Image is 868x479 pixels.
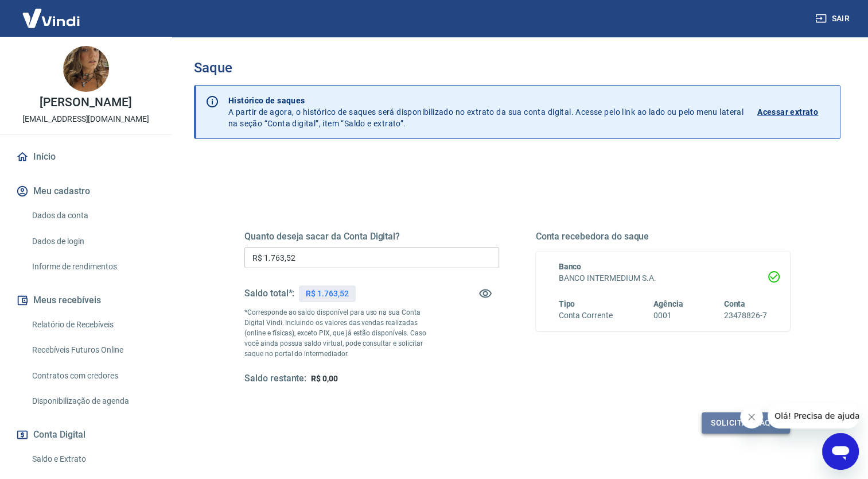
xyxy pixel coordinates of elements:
[653,310,683,322] h6: 0001
[14,422,158,447] button: Conta Digital
[28,447,158,471] a: Saldo e Extrato
[28,204,158,227] a: Dados da conta
[22,113,149,125] p: [EMAIL_ADDRESS][DOMAIN_NAME]
[28,230,158,253] a: Dados de login
[559,299,575,308] span: Tipo
[14,288,158,313] button: Meus recebíveis
[723,310,767,322] h6: 23478826-7
[14,179,158,204] button: Meu cadastro
[559,310,613,322] h6: Conta Corrente
[194,60,840,76] h3: Saque
[63,46,109,92] img: 2c51a070-c2cd-4ff4-af7b-b48d6d6d3e17.jpeg
[40,96,131,109] p: [PERSON_NAME]
[28,255,158,279] a: Informe de rendimentos
[757,95,831,129] a: Acessar extrato
[228,95,744,106] p: Histórico de saques
[653,299,683,308] span: Agência
[311,374,338,383] span: R$ 0,00
[702,412,790,434] button: Solicitar saque
[813,8,854,29] button: Sair
[28,338,158,362] a: Recebíveis Futuros Online
[559,272,768,284] h6: BANCO INTERMEDIUM S.A.
[28,389,158,413] a: Disponibilização de agenda
[822,433,859,470] iframe: Botão para abrir a janela de mensagens
[306,288,348,300] p: R$ 1.763,52
[14,144,158,169] a: Início
[757,106,818,118] p: Acessar extrato
[768,403,859,428] iframe: Mensagem da empresa
[14,1,88,36] img: Vindi
[28,313,158,337] a: Relatório de Recebíveis
[228,95,744,129] p: A partir de agora, o histórico de saques será disponibilizado no extrato da sua conta digital. Ac...
[740,405,763,428] iframe: Fechar mensagem
[244,288,294,299] h5: Saldo total*:
[723,299,745,308] span: Conta
[28,364,158,388] a: Contratos com credores
[244,307,435,359] p: *Corresponde ao saldo disponível para uso na sua Conta Digital Vindi. Incluindo os valores das ve...
[244,373,306,385] h5: Saldo restante:
[244,231,499,242] h5: Quanto deseja sacar da Conta Digital?
[536,231,791,242] h5: Conta recebedora do saque
[7,8,96,17] span: Olá! Precisa de ajuda?
[559,262,582,271] span: Banco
